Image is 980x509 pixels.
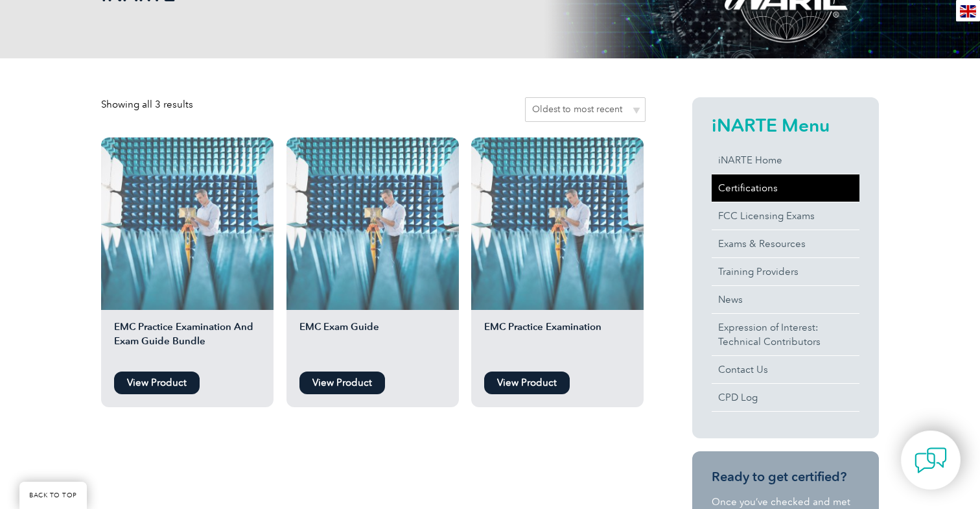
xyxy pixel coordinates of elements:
a: Expression of Interest:Technical Contributors [712,314,859,355]
a: Exams & Resources [712,230,859,257]
img: EMC Practice Examination And Exam Guide Bundle [101,137,274,310]
p: Showing all 3 results [101,97,193,112]
a: FCC Licensing Exams [712,202,859,230]
a: Training Providers [712,258,859,285]
a: News [712,286,859,313]
h2: iNARTE Menu [712,115,859,136]
img: contact-chat.png [915,444,947,477]
a: EMC Practice Examination And Exam Guide Bundle [101,137,274,365]
img: EMC Exam Guide [286,137,459,310]
a: BACK TO TOP [19,482,87,509]
h2: EMC Practice Examination And Exam Guide Bundle [101,320,274,365]
a: Contact Us [712,356,859,383]
a: View Product [484,372,570,394]
a: View Product [299,372,385,394]
h3: Ready to get certified? [712,469,859,485]
img: en [960,5,976,18]
h2: EMC Practice Examination [471,320,644,365]
a: iNARTE Home [712,147,859,174]
a: EMC Exam Guide [286,137,459,365]
a: View Product [114,372,200,394]
select: Shop order [525,97,646,122]
img: EMC Practice Examination [471,137,644,310]
a: EMC Practice Examination [471,137,644,365]
a: CPD Log [712,384,859,411]
a: Certifications [712,174,859,202]
h2: EMC Exam Guide [286,320,459,365]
